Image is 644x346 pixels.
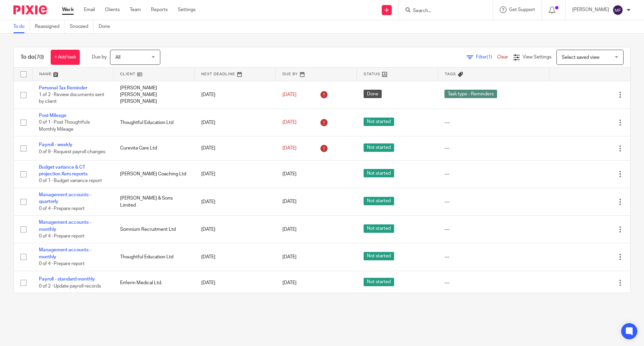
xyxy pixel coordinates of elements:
img: svg%3E [612,5,623,15]
td: [PERSON_NAME] [PERSON_NAME] [PERSON_NAME] [113,81,195,109]
input: Search [412,8,473,14]
td: [DATE] [195,271,276,295]
span: 1 of 2 · Review documents sent by client [39,92,104,104]
span: [DATE] [282,227,297,232]
span: 0 of 9 · Request payroll changes [39,149,105,154]
a: Done [99,20,115,33]
td: [DATE] [195,188,276,216]
a: Reassigned [35,20,65,33]
span: Get Support [509,7,535,12]
span: [DATE] [282,92,297,97]
td: [PERSON_NAME] & Sons Limited [113,188,195,216]
td: [DATE] [195,160,276,188]
td: [DATE] [195,136,276,160]
p: [PERSON_NAME] [572,6,609,13]
div: --- [444,199,542,205]
td: [DATE] [195,81,276,109]
div: --- [444,254,542,260]
a: + Add task [51,50,80,65]
td: Somnium Recruitment Ltd [113,216,195,243]
td: [DATE] [195,109,276,136]
td: Curevita Care Ltd [113,136,195,160]
span: [DATE] [282,200,297,204]
span: [DATE] [282,146,297,150]
span: Select saved view [562,55,599,60]
span: Not started [364,118,394,126]
a: Work [62,6,74,13]
span: [DATE] [282,172,297,176]
a: To do [13,20,30,33]
td: Thoughtful Education Ltd [113,109,195,136]
a: Email [84,6,95,13]
img: Pixie [13,5,47,14]
span: 0 of 1 · Post Thoughtfuls Monthly Mileage [39,120,90,132]
span: [DATE] [282,280,297,285]
span: View Settings [523,55,551,59]
a: Payroll - standard monthly [39,277,95,282]
div: --- [444,171,542,177]
span: Done [364,90,382,98]
span: 0 of 2 · Update payroll records [39,284,101,289]
td: [DATE] [195,216,276,243]
a: Management accounts - monthly [39,248,91,259]
span: [DATE] [282,255,297,259]
a: Post Mileage [39,113,66,118]
td: [DATE] [195,243,276,271]
span: Not started [364,252,394,260]
a: Personal Tax Reminder [39,86,87,90]
span: 0 of 4 · Prepare report [39,261,85,266]
span: Not started [364,169,394,177]
a: Payroll - weekly [39,142,72,147]
span: (1) [487,55,492,59]
span: Filter [476,55,497,59]
span: Not started [364,278,394,286]
span: [DATE] [282,120,297,125]
span: (70) [35,54,44,60]
a: Team [130,6,141,13]
span: Not started [364,143,394,152]
td: [PERSON_NAME] Coaching Ltd [113,160,195,188]
span: Not started [364,197,394,205]
a: Budget variance & CT projection Xero reports [39,165,88,176]
span: 0 of 1 · Budget variance report [39,179,102,183]
div: --- [444,279,542,286]
a: Clear [497,55,508,59]
td: Thoughtful Education Ltd [113,243,195,271]
span: All [115,55,120,60]
span: 0 of 4 · Prepare report [39,234,85,239]
div: --- [444,145,542,152]
span: Not started [364,224,394,233]
h1: To do [20,54,44,61]
span: 0 of 4 · Prepare report [39,206,85,211]
a: Management accounts - quarterly [39,192,91,204]
a: Clients [105,6,120,13]
span: Tags [445,72,456,76]
span: Task type - Reminders [444,90,497,98]
p: Due by [92,54,107,60]
a: Settings [178,6,196,13]
td: Enferm Medical Ltd. [113,271,195,295]
a: Management accounts - monthly [39,220,91,231]
div: --- [444,226,542,233]
a: Reports [151,6,168,13]
div: --- [444,119,542,126]
a: Snoozed [70,20,94,33]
